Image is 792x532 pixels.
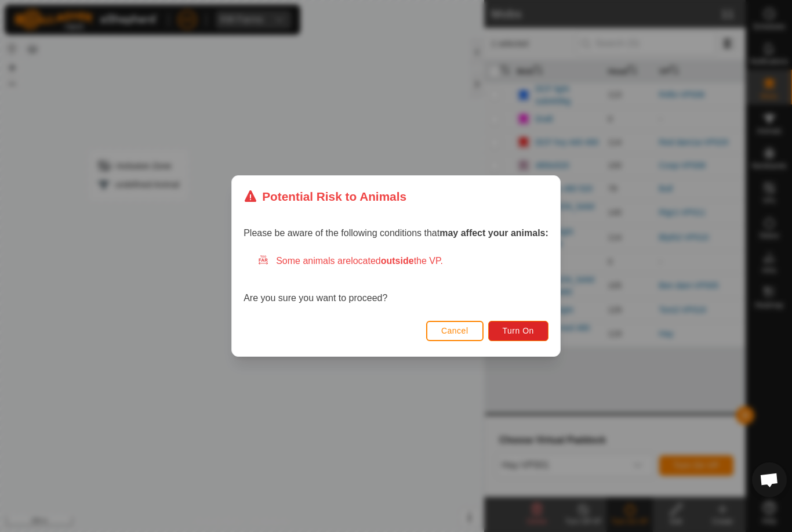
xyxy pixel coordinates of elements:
div: Potential Risk to Animals [244,187,406,205]
span: Please be aware of the following conditions that [244,228,548,238]
strong: outside [381,256,414,266]
div: Open chat [752,462,787,497]
div: Are you sure you want to proceed? [244,254,548,305]
button: Turn On [488,321,548,341]
button: Cancel [426,321,484,341]
span: Turn On [503,326,534,335]
strong: may affect your animals: [439,228,548,238]
div: Some animals are [257,254,548,268]
span: Cancel [441,326,468,335]
span: located the VP. [351,256,443,266]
